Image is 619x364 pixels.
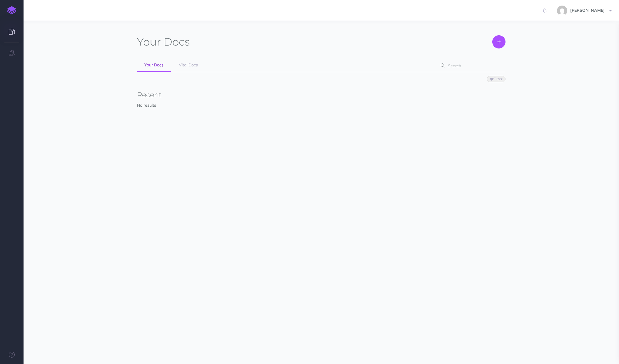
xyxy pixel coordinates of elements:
span: Your [137,35,161,48]
img: 5da3de2ef7f569c4e7af1a906648a0de.jpg [557,6,567,16]
input: Search [446,61,496,71]
span: Vital Docs [179,62,198,68]
a: Your Docs [137,59,171,72]
img: logo-mark.svg [7,6,16,14]
h1: Docs [137,35,190,48]
span: Your Docs [144,62,163,68]
span: [PERSON_NAME] [567,8,608,13]
button: Filter [487,76,505,82]
h3: Recent [137,91,505,99]
p: No results [137,102,505,108]
a: Vital Docs [171,59,205,72]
